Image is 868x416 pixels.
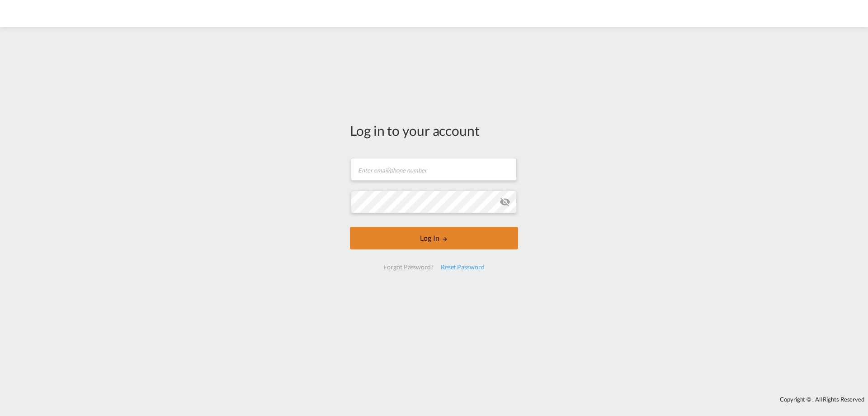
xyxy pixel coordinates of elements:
input: Enter email/phone number [351,158,517,181]
div: Reset Password [437,259,488,275]
div: Log in to your account [350,121,518,140]
div: Forgot Password? [380,259,437,275]
md-icon: icon-eye-off [500,196,510,207]
button: LOGIN [350,227,518,249]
